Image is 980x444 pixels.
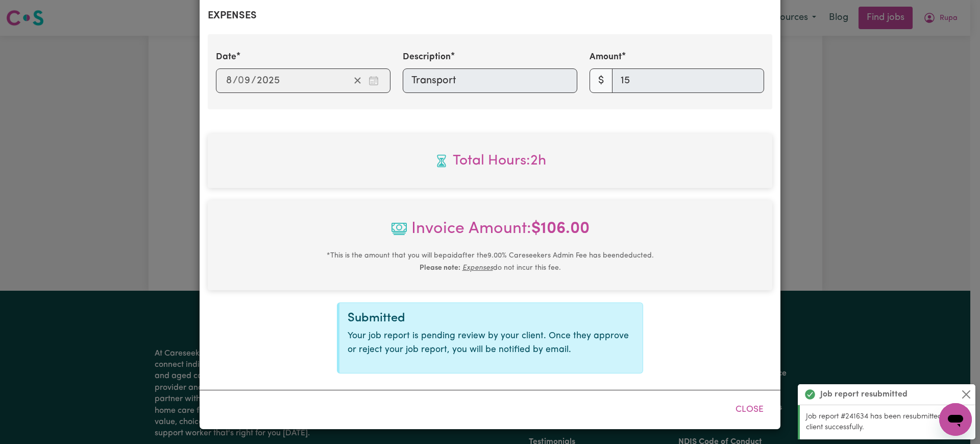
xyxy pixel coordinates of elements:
button: Close [727,399,772,421]
label: Description [403,51,451,64]
input: Transport [403,68,577,93]
span: Invoice Amount: [216,217,764,249]
span: Total hours worked: 2 hours [216,150,764,172]
iframe: Button to launch messaging window [939,403,972,436]
span: / [251,75,256,86]
span: / [233,75,238,86]
button: Close [960,388,972,401]
strong: Job report resubmitted [820,388,908,401]
span: $ [590,68,612,93]
input: -- [238,73,251,88]
u: Expenses [462,264,493,272]
span: Submitted [348,312,405,324]
button: Enter the date of expense [365,73,382,88]
label: Amount [590,51,622,64]
b: Please note: [420,264,460,272]
span: 0 [238,76,244,86]
input: ---- [256,73,280,88]
p: Your job report is pending review by your client. Once they approve or reject your job report, yo... [348,330,634,357]
label: Date [216,51,236,64]
small: This is the amount that you will be paid after the 9.00 % Careseekers Admin Fee has been deducted... [327,252,654,272]
h2: Expenses [208,10,772,22]
b: $ 106.00 [531,221,590,237]
p: Job report #241634 has been resubmitted to your client successfully. [806,411,969,433]
input: -- [226,73,233,88]
button: Clear date [350,73,365,88]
